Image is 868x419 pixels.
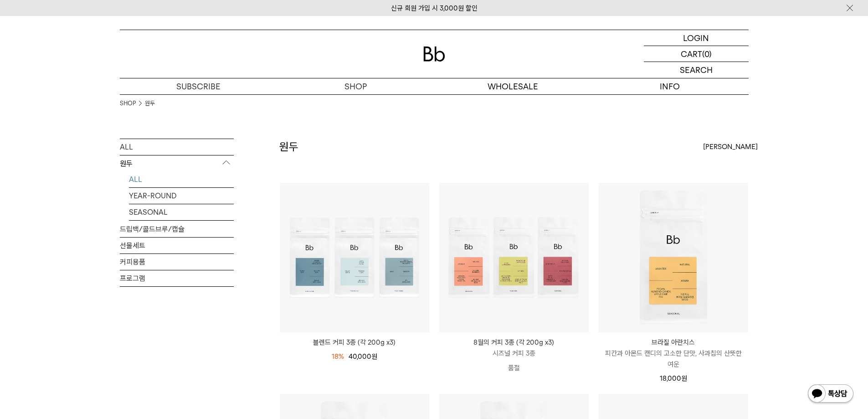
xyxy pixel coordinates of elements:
a: 선물세트 [120,238,234,253]
a: ALL [129,171,234,187]
img: 블렌드 커피 3종 (각 200g x3) [280,183,429,332]
span: [PERSON_NAME] [703,141,758,152]
p: 피칸과 아몬드 캔디의 고소한 단맛, 사과칩의 산뜻한 여운 [599,348,748,370]
a: 블렌드 커피 3종 (각 200g x3) [280,337,429,348]
p: 브라질 아란치스 [599,337,748,348]
a: 원두 [145,99,155,108]
img: 브라질 아란치스 [599,183,748,332]
a: ALL [120,139,234,155]
p: 8월의 커피 3종 (각 200g x3) [439,337,589,348]
p: 시즈널 커피 3종 [439,348,589,359]
a: 커피용품 [120,254,234,270]
p: WHOLESALE [434,78,591,94]
a: SUBSCRIBE [120,78,277,94]
p: CART [681,46,702,62]
img: 8월의 커피 3종 (각 200g x3) [439,183,589,332]
p: SEARCH [680,62,713,78]
img: 카카오톡 채널 1:1 채팅 버튼 [807,383,854,405]
p: 품절 [439,359,589,377]
a: 8월의 커피 3종 (각 200g x3) 시즈널 커피 3종 [439,337,589,359]
a: 신규 회원 가입 시 3,000원 할인 [391,4,478,12]
p: INFO [591,78,749,94]
a: SHOP [277,78,434,94]
h2: 원두 [279,139,298,155]
p: (0) [702,46,712,62]
img: 로고 [423,47,445,62]
span: 18,000 [660,374,687,383]
span: 40,000 [349,352,377,361]
span: 원 [371,352,377,361]
a: YEAR-ROUND [129,188,234,204]
a: CART (0) [644,46,749,62]
a: 브라질 아란치스 피칸과 아몬드 캔디의 고소한 단맛, 사과칩의 산뜻한 여운 [599,337,748,370]
a: SHOP [120,99,136,108]
a: 프로그램 [120,270,234,286]
span: 원 [681,374,687,383]
div: 18% [332,351,344,362]
a: 드립백/콜드브루/캡슐 [120,221,234,237]
a: LOGIN [644,30,749,46]
p: LOGIN [683,30,709,46]
a: SEASONAL [129,204,234,220]
p: 원두 [120,155,234,172]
